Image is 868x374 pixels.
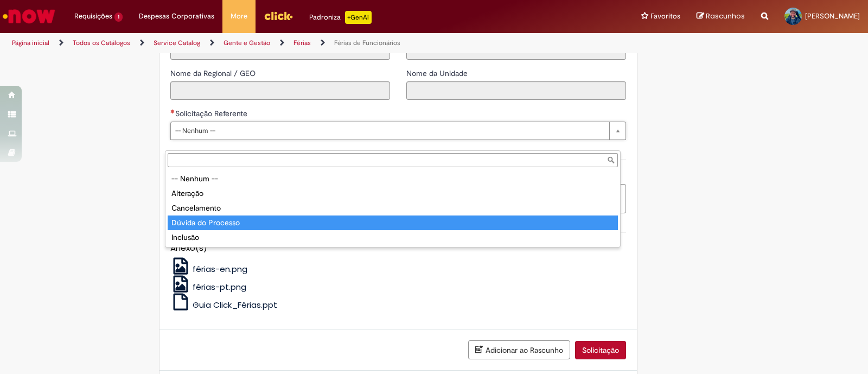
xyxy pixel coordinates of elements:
[168,172,618,186] div: -- Nenhum --
[168,201,618,215] div: Cancelamento
[168,230,618,245] div: Inclusão
[168,215,618,230] div: Dúvida do Processo
[165,169,620,247] ul: Solicitação Referente
[168,186,618,201] div: Alteração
